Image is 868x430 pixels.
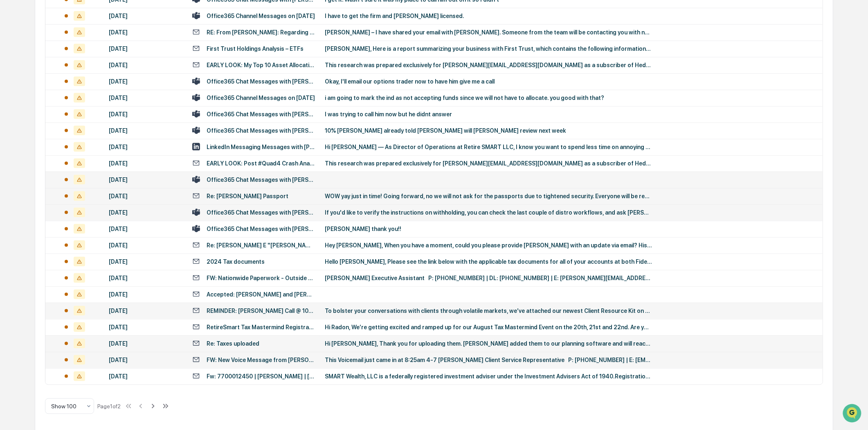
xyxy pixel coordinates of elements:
div: I have to get the firm and [PERSON_NAME] licensed. [325,13,652,19]
div: [PERSON_NAME], Here is a report summarizing your business with First Trust, which contains the fo... [325,45,652,52]
div: Hi Radon, We’re getting excited and ramped up for our August Tax Mastermind Event on the 20th, 21... [325,324,652,330]
div: Accepted: [PERSON_NAME] and [PERSON_NAME] [207,291,315,298]
div: [DATE] [109,177,182,183]
div: [DATE] [109,291,182,298]
button: Start new chat [139,65,149,75]
div: [DATE] [109,111,182,118]
div: 🖐️ [8,104,15,111]
a: 🗄️Attestations [56,100,105,115]
div: FW: New Voice Message from [PERSON_NAME] [PHONE_NUMBER] on [DATE] 8:24 AM [207,357,315,363]
div: [DATE] [109,13,182,19]
div: Re: [PERSON_NAME] E "[PERSON_NAME]" [PERSON_NAME] [207,242,315,249]
div: [DATE] [109,357,182,363]
div: [DATE] [109,78,182,85]
div: To bolster your conversations with clients through volatile markets, we’ve attached our newest Cl... [325,308,652,314]
div: [PERSON_NAME] Executive Assistant P: [PHONE_NUMBER] | DL: [PHONE_NUMBER] | E: [PERSON_NAME][EMAIL... [325,275,652,281]
div: [PERSON_NAME] – I have shared your email with [PERSON_NAME]. Someone from the team will be contac... [325,29,652,36]
div: [DATE] [109,62,182,68]
div: Re: Taxes uploaded [207,340,259,347]
div: We're available if you need us! [28,71,103,77]
div: [DATE] [109,95,182,101]
a: 🔎Data Lookup [5,115,55,130]
div: Fw: 7700012450 | [PERSON_NAME] | [PERSON_NAME] [207,373,315,380]
div: [DATE] [109,258,182,265]
div: Office365 Chat Messages with [PERSON_NAME], [PERSON_NAME], [PERSON_NAME] on [DATE] [207,111,315,118]
span: Pylon [81,139,99,145]
div: [DATE] [109,324,182,330]
a: 🖐️Preclearance [5,100,56,115]
div: LinkedIn Messaging Messages with [PERSON_NAME], [PERSON_NAME] [207,144,315,150]
div: SMART Wealth, LLC is a federally registered investment adviser under the Investment Advisers Act ... [325,373,652,380]
div: [DATE] [109,209,182,216]
div: i am going to mark the ind as not accepting funds since we will not have to allocate. you good wi... [325,95,652,101]
div: This Voicemail just came in at 8:25am 4-7 [PERSON_NAME] Client Service Representative P: [PHONE_N... [325,357,652,363]
div: [DATE] [109,242,182,249]
div: Office365 Channel Messages on [DATE] [207,13,315,19]
div: This research was prepared exclusively for [PERSON_NAME][EMAIL_ADDRESS][DOMAIN_NAME] as a subscri... [325,160,652,167]
div: FW: Nationwide Paperwork - Outside of Term Window [207,275,315,281]
div: 2024 Tax documents [207,258,265,265]
div: [DATE] [109,144,182,150]
div: 10% [PERSON_NAME] already told [PERSON_NAME] will [PERSON_NAME] review next week [325,127,652,134]
div: EARLY LOOK: My Top 10 Asset Allocations [207,62,315,68]
div: [DATE] [109,127,182,134]
div: Office365 Chat Messages with [PERSON_NAME], [PERSON_NAME] on [DATE] [207,209,315,216]
div: First Trust Holdings Analysis – ETFs [207,45,304,52]
div: Office365 Chat Messages with [PERSON_NAME], [PERSON_NAME] on [DATE] [207,177,315,183]
div: [DATE] [109,275,182,281]
span: Attestations [67,103,101,111]
div: Hi [PERSON_NAME] — As Director of Operations at Retire SMART LLC, I know you want to spend less t... [325,144,652,150]
div: RE: From [PERSON_NAME]: Regarding your 3 Nationwide [PERSON_NAME] Fixed Indexed Annuities [207,29,315,36]
div: If you'd like to verify the instructions on withholding, you can check the last couple of distro ... [325,209,652,216]
div: [DATE] [109,45,182,52]
input: Clear [21,37,135,46]
div: [DATE] [109,226,182,232]
div: Hey [PERSON_NAME], When you have a moment, could you please provide [PERSON_NAME] with an update ... [325,242,652,249]
div: EARLY LOOK: Post #Quad4 Crash Analytics [207,160,315,167]
div: [DATE] [109,340,182,347]
div: Hello [PERSON_NAME], Please see the link below with the applicable tax documents for all of your ... [325,258,652,265]
div: Hi [PERSON_NAME], Thank you for uploading them. [PERSON_NAME] added them to our planning software... [325,340,652,347]
div: Re: [PERSON_NAME] Passport [207,193,288,199]
div: I was trying to call him now but he didnt answer [325,111,652,118]
div: [DATE] [109,29,182,36]
div: [DATE] [109,308,182,314]
p: How can we help? [8,17,149,30]
div: Office365 Chat Messages with [PERSON_NAME], [PERSON_NAME] on [DATE] [207,78,315,85]
div: Okay, I'll email our options trader now to have him give me a call [325,78,652,85]
div: [DATE] [109,373,182,380]
div: [PERSON_NAME] thank you!! [325,226,652,232]
iframe: Open customer support [842,403,864,425]
div: 🔎 [8,120,15,126]
span: Data Lookup [16,119,52,127]
div: RetireSmart Tax Mastermind Registration [207,324,315,330]
div: [DATE] [109,193,182,199]
div: Office365 Channel Messages on [DATE] [207,95,315,101]
div: Start new chat [28,63,134,71]
div: Page 1 of 2 [97,403,121,410]
div: [DATE] [109,160,182,167]
img: 1746055101610-c473b297-6a78-478c-a979-82029cc54cd1 [8,63,23,77]
div: Office365 Chat Messages with [PERSON_NAME], [PERSON_NAME], [PERSON_NAME] on [DATE] [207,127,315,134]
div: Office365 Chat Messages with [PERSON_NAME], [PERSON_NAME] on [DATE] [207,226,315,232]
div: WOW yay just in time! Going forward, no we will not ask for the passports due to tightened securi... [325,193,652,199]
div: This research was prepared exclusively for [PERSON_NAME][EMAIL_ADDRESS][DOMAIN_NAME] as a subscri... [325,62,652,68]
div: 🗄️ [59,104,66,111]
a: Powered byPylon [58,138,99,145]
span: Preclearance [16,103,53,111]
div: REMINDER: [PERSON_NAME] Call @ 10am ([GEOGRAPHIC_DATA]) [207,308,315,314]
